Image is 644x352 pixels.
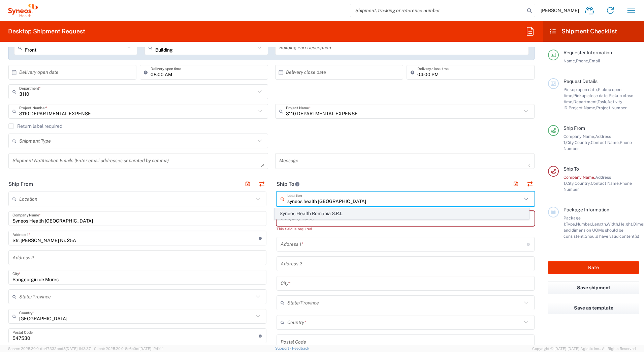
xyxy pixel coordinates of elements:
span: Ship To [563,166,579,172]
span: City, [566,140,575,145]
span: Country, [575,181,591,186]
a: Support [275,346,292,350]
span: Name, [563,58,576,63]
span: Pickup open date, [563,87,598,92]
button: Save shipment [548,282,639,294]
span: Requester Information [563,50,612,55]
span: Syneos Health Romania S.R.L [275,208,529,219]
h2: Shipment Checklist [549,27,617,35]
span: Company Name, [563,134,595,139]
span: Type, [566,222,576,227]
span: Width, [607,222,619,227]
span: Server: 2025.20.0-db47332bad5 [8,347,91,351]
span: Request Details [563,79,598,84]
span: Task, [598,99,607,104]
span: Client: 2025.20.0-8c6e0cf [94,347,164,351]
button: Save as template [548,302,639,314]
a: Feedback [292,346,309,350]
span: Length, [592,222,607,227]
span: [DATE] 11:13:37 [66,347,91,351]
span: Ship From [563,125,585,131]
span: [DATE] 12:11:14 [139,347,164,351]
span: Company Name, [563,175,595,180]
span: Country, [575,140,591,145]
span: Contact Name, [591,181,620,186]
h2: Desktop Shipment Request [8,27,85,35]
button: Rate [548,261,639,274]
label: Return label required [8,123,62,129]
input: Shipment, tracking or reference number [350,4,525,17]
span: Should have valid content(s) [585,234,639,239]
div: This field is required [277,226,535,232]
span: Project Number [596,105,627,110]
span: Contact Name, [591,140,620,145]
span: Package 1: [563,215,581,227]
span: [PERSON_NAME] [541,7,579,13]
span: Phone, [576,58,589,63]
span: Email [589,58,600,63]
span: City, [566,181,575,186]
span: Department, [573,99,598,104]
span: Pickup close date, [573,93,609,98]
span: Copyright © [DATE]-[DATE] Agistix Inc., All Rights Reserved [532,346,636,352]
span: Number, [576,222,592,227]
h2: Ship From [8,181,33,187]
span: Height, [619,222,633,227]
h2: Ship To [277,181,300,187]
span: Project Name, [569,105,596,110]
span: Package Information [563,207,609,212]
